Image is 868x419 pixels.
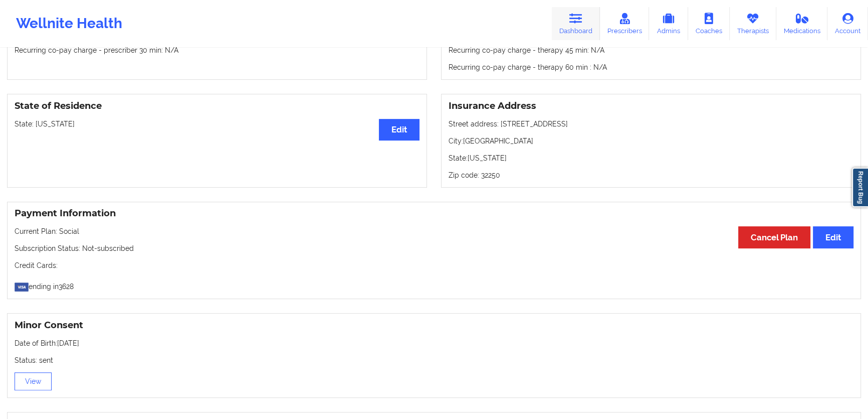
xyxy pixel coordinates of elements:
p: Street address: [STREET_ADDRESS] [449,119,853,129]
p: Subscription Status: Not-subscribed [15,243,853,253]
p: Credit Cards: [15,260,853,270]
button: View [15,372,52,390]
a: Coaches [688,7,730,40]
a: Admins [649,7,688,40]
button: Cancel Plan [738,226,810,248]
h3: Insurance Address [449,100,853,112]
p: State: [US_STATE] [15,119,419,129]
a: Report Bug [852,168,868,207]
a: Prescribers [600,7,649,40]
button: Edit [813,226,853,248]
p: Current Plan: Social [15,226,853,236]
p: Date of Birth: [DATE] [15,338,853,348]
a: Therapists [730,7,776,40]
button: Edit [379,119,419,141]
a: Account [827,7,868,40]
p: Status: sent [15,355,853,365]
p: ending in 3628 [15,277,853,292]
p: Recurring co-pay charge - therapy 60 min : N/A [449,62,853,72]
p: Zip code: 32250 [449,170,853,180]
p: City: [GEOGRAPHIC_DATA] [449,136,853,146]
p: Recurring co-pay charge - therapy 45 min : N/A [449,45,853,55]
a: Dashboard [552,7,600,40]
h3: Minor Consent [15,320,853,331]
p: State: [US_STATE] [449,153,853,163]
a: Medications [776,7,828,40]
p: Recurring co-pay charge - prescriber 30 min : N/A [15,45,419,55]
h3: Payment Information [15,208,853,219]
h3: State of Residence [15,100,419,112]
